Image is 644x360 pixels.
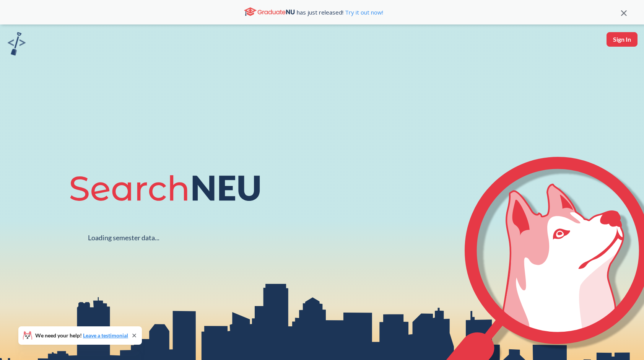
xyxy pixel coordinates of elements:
[8,32,26,55] img: sandbox logo
[607,32,637,47] button: Sign In
[35,333,128,338] span: We need your help!
[88,233,159,242] div: Loading semester data...
[8,32,26,58] a: sandbox logo
[343,8,383,16] a: Try it out now!
[83,332,128,339] a: Leave a testimonial
[297,8,383,16] span: has just released!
